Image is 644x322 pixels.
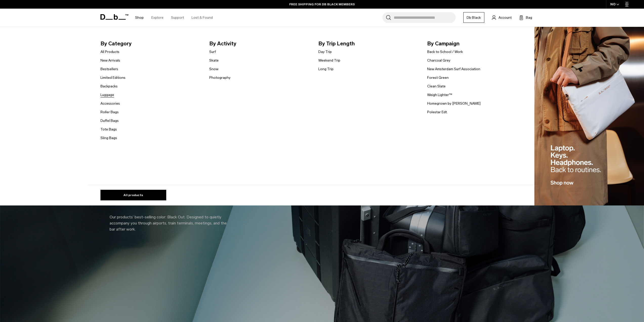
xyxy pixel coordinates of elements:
[427,49,463,54] a: Back to School / Work
[519,14,532,21] button: Bag
[289,2,355,7] a: FREE SHIPPING FOR DB BLACK MEMBERS
[209,49,216,54] a: Surf
[100,92,114,98] a: Luggage
[209,58,219,63] a: Skate
[100,127,117,132] a: Tote Bags
[131,9,217,27] nav: Main Navigation
[135,9,144,27] a: Shop
[100,101,120,106] a: Accessories
[209,66,218,72] a: Snow
[463,12,484,23] a: Db Black
[100,40,201,48] span: By Category
[318,49,332,54] a: Day Trip
[318,58,340,63] a: Weekend Trip
[100,58,120,63] a: New Arrivals
[318,66,334,72] a: Long Trip
[492,14,512,21] a: Account
[151,9,163,27] a: Explore
[427,84,446,89] a: Clean Slate
[171,9,184,27] a: Support
[427,75,449,80] a: Forest Green
[427,66,480,72] a: New Amsterdam Surf Association
[100,190,166,200] a: All products
[100,118,119,123] a: Duffel Bags
[427,92,452,98] a: Weigh Lighter™
[526,15,532,20] span: Bag
[100,49,119,54] a: All Products
[209,75,231,80] a: Photography
[498,15,512,20] span: Account
[427,58,450,63] a: Charcoal Grey
[100,109,119,115] a: Roller Bags
[192,9,213,27] a: Lost & Found
[427,101,481,106] a: Homegrown by [PERSON_NAME]
[100,135,117,141] a: Sling Bags
[100,75,126,80] a: Limited Editions
[100,66,118,72] a: Bestsellers
[318,40,419,48] span: By Trip Length
[209,40,310,48] span: By Activity
[100,84,118,89] a: Backpacks
[427,109,448,115] a: Polestar Edt.
[427,40,528,48] span: By Campaign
